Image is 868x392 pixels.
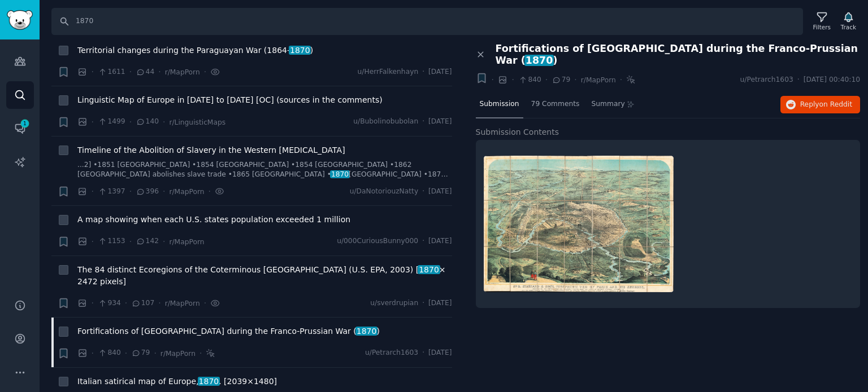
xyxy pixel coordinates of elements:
[524,55,554,66] span: 1870
[169,238,204,246] span: r/MapPorn
[77,325,380,337] span: Fortifications of [GEOGRAPHIC_DATA] during the Franco-Prussian War ( )
[428,236,452,246] span: [DATE]
[77,214,350,226] a: A map showing when each U.S. states population exceeded 1 million
[163,186,165,197] span: ·
[136,236,159,246] span: 142
[92,347,94,359] span: ·
[92,186,94,197] span: ·
[6,114,34,142] a: 1
[531,99,580,109] span: 79 Comments
[358,67,419,77] span: u/HerrFalkenhayn
[370,298,418,309] span: u/sverdrupian
[837,10,860,33] button: Track
[204,66,206,78] span: ·
[169,118,225,126] span: r/LinguisticMaps
[165,68,200,76] span: r/MapPorn
[428,117,452,127] span: [DATE]
[92,297,94,309] span: ·
[476,126,559,138] span: Submission Contents
[77,376,277,387] a: Italian satirical map of Europe,1870. [2039×1480]
[92,236,94,248] span: ·
[77,264,452,288] span: The 84 distinct Ecoregions of the Coterminous [GEOGRAPHIC_DATA] (U.S. EPA, 2003) [ × 2472 pixels]
[353,117,418,127] span: u/Bubolinobubolan
[797,75,800,85] span: ·
[154,347,156,359] span: ·
[98,117,125,127] span: 1499
[330,170,350,178] span: 1870
[125,297,127,309] span: ·
[480,99,519,109] span: Submission
[131,298,154,309] span: 107
[198,377,220,386] span: 1870
[511,74,514,86] span: ·
[819,100,852,108] span: on Reddit
[591,99,624,109] span: Summary
[163,116,165,128] span: ·
[484,156,674,292] img: Fortifications of Paris during the Franco-Prussian War (1870)
[804,75,860,85] span: [DATE] 00:40:10
[422,298,424,309] span: ·
[365,348,418,358] span: u/Petrarch1603
[136,187,159,197] span: 396
[77,144,345,156] a: Timeline of the Abolition of Slavery in the Western [MEDICAL_DATA]
[428,67,452,77] span: [DATE]
[77,264,452,288] a: The 84 distinct Ecoregions of the Coterminous [GEOGRAPHIC_DATA] (U.S. EPA, 2003) [1870× 2472 pixels]
[350,187,418,197] span: u/DaNotoriouzNatty
[204,297,206,309] span: ·
[129,236,132,248] span: ·
[51,8,803,35] input: Search Keyword
[158,297,160,309] span: ·
[289,46,311,55] span: 1870
[98,298,121,309] span: 934
[422,348,424,358] span: ·
[518,75,541,85] span: 840
[841,23,856,31] div: Track
[552,75,570,85] span: 79
[136,67,154,77] span: 44
[129,186,132,197] span: ·
[337,236,418,246] span: u/000CuriousBunny000
[800,100,852,110] span: Reply
[98,67,125,77] span: 1611
[77,45,313,56] span: Territorial changes during the Paraguayan War (1864- )
[169,188,204,196] span: r/MapPorn
[422,187,424,197] span: ·
[77,45,313,56] a: Territorial changes during the Paraguayan War (1864-1870)
[163,236,165,248] span: ·
[199,347,202,359] span: ·
[355,327,377,336] span: 1870
[129,116,132,128] span: ·
[422,67,424,77] span: ·
[77,160,452,180] a: ...2] •1851 [GEOGRAPHIC_DATA] •1854 [GEOGRAPHIC_DATA] •1854 [GEOGRAPHIC_DATA] •1862 [GEOGRAPHIC_D...
[92,66,94,78] span: ·
[165,299,200,307] span: r/MapPorn
[422,236,424,246] span: ·
[581,76,616,84] span: r/MapPorn
[496,43,861,67] span: Fortifications of [GEOGRAPHIC_DATA] during the Franco-Prussian War ( )
[98,236,125,246] span: 1153
[428,187,452,197] span: [DATE]
[7,10,33,30] img: GummySearch logo
[492,74,494,86] span: ·
[620,74,622,86] span: ·
[428,348,452,358] span: [DATE]
[740,75,793,85] span: u/Petrarch1603
[20,120,30,127] span: 1
[125,347,127,359] span: ·
[428,298,452,309] span: [DATE]
[92,116,94,128] span: ·
[129,66,132,78] span: ·
[418,265,440,274] span: 1870
[131,348,150,358] span: 79
[574,74,576,86] span: ·
[158,66,160,78] span: ·
[77,94,383,106] a: Linguistic Map of Europe in [DATE] to [DATE] [OC] (sources in the comments)
[77,325,380,337] a: Fortifications of [GEOGRAPHIC_DATA] during the Franco-Prussian War (1870)
[780,96,860,114] button: Replyon Reddit
[545,74,548,86] span: ·
[422,117,424,127] span: ·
